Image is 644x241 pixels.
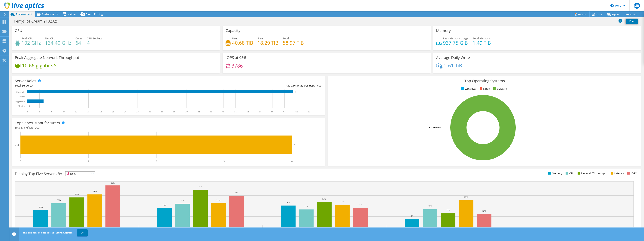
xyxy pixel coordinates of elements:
[111,182,115,184] text: 39%
[15,126,323,130] h4: Total Manufacturers:
[411,215,414,217] text: 8%
[257,41,278,45] h4: 18.29 TiB
[57,199,61,201] text: 23%
[75,193,79,195] text: 28%
[294,144,295,146] text: 4
[626,19,638,24] a: Print
[29,105,30,107] text: 0
[446,209,450,211] text: 13%
[88,160,89,163] text: 1
[460,87,476,91] li: Windows
[210,110,212,113] text: 45
[87,37,102,40] span: CPU Sockets
[589,11,605,17] a: Share
[436,29,451,33] h3: Memory
[20,160,21,163] text: 0
[185,110,188,113] text: 39
[181,199,184,202] text: 22%
[235,191,238,194] text: 30%
[136,110,139,113] text: 27
[223,160,225,163] text: 3
[18,105,26,107] text: Physical
[222,110,224,113] text: 48
[163,204,166,206] text: 18%
[198,110,200,113] text: 42
[308,110,310,113] text: 69
[93,190,97,192] text: 31%
[87,110,90,113] text: 15
[622,11,639,17] a: More
[199,185,202,188] text: 35%
[286,201,290,203] text: 20%
[259,110,261,113] text: 57
[217,199,220,201] text: 22%
[12,19,64,23] h1: Perrys Ice Cream 9102025
[19,95,26,98] text: Virtual
[234,110,237,113] text: 51
[605,11,622,17] a: Export
[15,144,19,146] text: Dell
[27,110,28,113] text: 0
[331,79,639,83] h3: Top Operating Systems
[428,205,432,207] text: 17%
[283,41,304,45] h4: 58.97 TiB
[29,96,30,98] text: 0
[156,160,157,163] text: 2
[304,205,308,207] text: 17%
[547,171,562,175] li: Memory
[46,100,47,102] text: 4
[295,91,296,93] text: 65
[443,37,468,40] span: Peak Memory Usage
[173,110,175,113] text: 36
[271,110,273,113] text: 60
[87,41,102,45] h4: 4
[100,110,102,113] text: 18
[358,203,362,206] text: 18%
[22,41,41,45] h4: 102 GHz
[22,63,57,68] h4: 10.66 gigabits/s
[15,29,22,33] h3: CPU
[68,12,76,16] span: Virtual
[634,3,640,9] span: MB
[283,110,286,113] text: 63
[15,121,60,125] h3: Top Server Manufacturers
[75,110,77,113] text: 12
[39,110,40,113] text: 3
[436,56,470,60] h3: Average Daily Write
[340,200,344,203] text: 21%
[75,37,83,40] span: Cores
[63,110,65,113] text: 9
[322,198,326,200] text: 24%
[39,206,43,208] text: 16%
[16,91,25,93] text: Guest VM
[257,37,263,40] span: Free
[75,41,83,45] h4: 64
[443,41,468,45] h4: 937.75 GiB
[296,110,298,113] text: 66
[464,196,468,198] text: 25%
[293,84,298,87] span: 16.3
[283,37,289,40] span: Total
[23,231,73,234] span: This site uses cookies to track your navigation.
[492,87,507,91] li: VMware
[482,210,486,212] text: 12%
[22,37,33,40] span: Peak CPU
[232,41,253,45] h4: 40.68 TiB
[572,11,590,17] a: Reports
[577,171,607,175] li: Network Throughput
[226,56,247,60] h3: IOPS at 95%
[291,160,293,163] text: 4
[42,12,58,16] span: Performance
[45,37,55,40] span: Net CPU
[436,126,443,129] tspan: ESXi 8.0
[473,37,490,40] span: Total Memory
[226,29,240,33] h3: Capacity
[15,100,26,103] text: Hypervisor
[45,41,71,45] h4: 134.40 GHz
[39,126,40,129] span: 1
[161,110,163,113] text: 33
[247,110,249,113] text: 54
[565,171,574,175] li: CPU
[232,37,238,40] span: Used
[15,79,36,83] h3: Server Roles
